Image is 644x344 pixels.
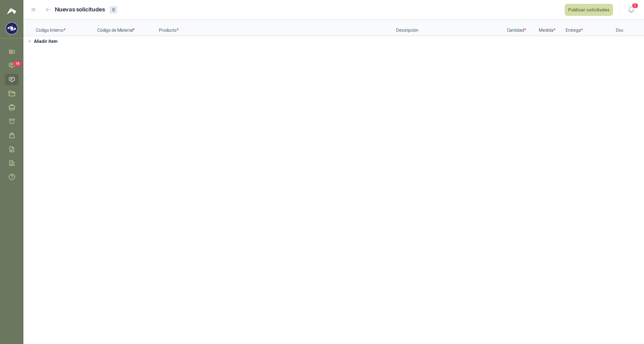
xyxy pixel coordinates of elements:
p: Entrega [566,20,612,36]
h2: Nuevas solicitudes [55,5,105,14]
p: Código de Material [97,20,159,36]
img: Logo peakr [7,7,16,15]
img: Company Logo [6,22,18,34]
p: Producto [159,20,396,36]
button: 5 [626,4,637,15]
p: Descripción [396,20,504,36]
a: 10 [5,60,18,71]
p: Doc [612,20,627,36]
p: Cantidad [504,20,529,36]
span: 5 [632,3,638,9]
button: Publicar solicitudes [565,4,613,16]
p: Medida [529,20,566,36]
span: 10 [13,61,22,66]
button: Añadir ítem [23,36,61,47]
p: Código Interno [36,20,97,36]
div: 0 [110,6,117,14]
